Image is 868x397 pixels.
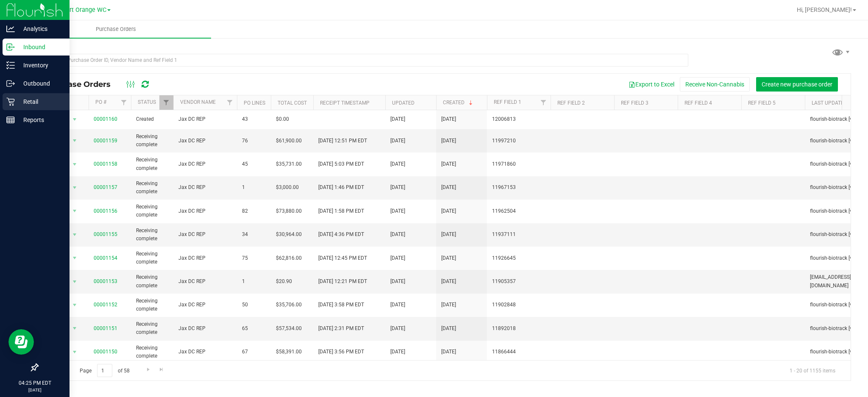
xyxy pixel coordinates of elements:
span: [DATE] [441,207,456,215]
span: $30,964.00 [276,230,302,239]
a: Created [443,100,474,105]
a: 00001160 [94,116,117,122]
span: [DATE] 1:46 PM EDT [318,183,364,192]
p: Retail [15,97,66,107]
a: Receipt Timestamp [320,100,370,106]
span: [DATE] [390,160,405,168]
span: select [70,252,80,264]
a: Vendor Name [180,99,216,105]
span: $20.90 [276,278,292,286]
span: select [70,205,80,217]
span: $3,000.00 [276,183,299,192]
span: 1 [242,278,266,286]
a: Filter [117,95,131,110]
span: Jax DC REP [178,348,232,356]
span: 1 [242,183,266,192]
span: 1 - 20 of 1155 items [783,364,842,377]
a: Ref Field 4 [684,100,712,106]
span: [DATE] [441,278,456,286]
span: 75 [242,254,266,262]
span: Hi, [PERSON_NAME]! [797,6,852,13]
span: Purchase Orders [84,25,147,33]
span: Receiving complete [136,320,168,336]
a: 00001156 [94,208,117,214]
span: Jax DC REP [178,115,232,123]
span: Receiving complete [136,203,168,219]
a: Filter [159,95,173,110]
a: 00001152 [94,302,117,308]
span: 82 [242,207,266,215]
p: Outbound [15,78,66,89]
input: 1 [97,364,112,377]
span: 11937111 [492,230,545,239]
span: select [70,322,80,334]
span: [DATE] 3:56 PM EDT [318,348,364,356]
span: Receiving complete [136,297,168,313]
span: 11971860 [492,160,545,168]
span: select [70,276,80,288]
span: Purchase Orders [44,80,119,89]
span: 67 [242,348,266,356]
span: Receiving complete [136,344,168,360]
inline-svg: Reports [6,116,15,124]
span: [DATE] [441,254,456,262]
span: $57,534.00 [276,325,302,333]
p: [DATE] [4,387,66,393]
span: [DATE] [390,183,405,192]
span: 11866444 [492,348,545,356]
span: $35,706.00 [276,301,302,309]
a: Total Cost [278,100,307,106]
span: [DATE] 12:45 PM EDT [318,254,367,262]
span: select [70,182,80,194]
span: Receiving complete [136,180,168,196]
span: select [70,158,80,170]
span: 45 [242,160,266,168]
a: 00001150 [94,349,117,355]
span: [DATE] [390,254,405,262]
span: [DATE] [390,348,405,356]
span: Jax DC REP [178,301,232,309]
span: [DATE] [441,183,456,192]
span: $73,880.00 [276,207,302,215]
a: PO Lines [244,100,265,106]
a: Status [138,99,156,105]
p: Inventory [15,60,66,70]
span: 11905357 [492,278,545,286]
span: 12006813 [492,115,545,123]
span: Page of 58 [72,364,136,377]
span: [DATE] [441,160,456,168]
span: Receiving complete [136,250,168,266]
span: [DATE] 12:21 PM EDT [318,278,367,286]
inline-svg: Inbound [6,43,15,51]
span: [DATE] 3:58 PM EDT [318,301,364,309]
span: 76 [242,137,266,145]
span: Port Orange WC [62,6,106,14]
a: 00001154 [94,255,117,261]
a: 00001159 [94,138,117,144]
span: select [70,346,80,358]
inline-svg: Analytics [6,25,15,33]
span: select [70,299,80,311]
span: 11962504 [492,207,545,215]
a: 00001155 [94,231,117,237]
span: Jax DC REP [178,183,232,192]
span: Jax DC REP [178,254,232,262]
input: Search Purchase Order ID, Vendor Name and Ref Field 1 [37,54,688,67]
span: Jax DC REP [178,325,232,333]
span: Receiving complete [136,227,168,243]
span: Create new purchase order [762,81,832,88]
span: [DATE] [390,278,405,286]
span: Jax DC REP [178,230,232,239]
span: [DATE] 12:51 PM EDT [318,137,367,145]
button: Export to Excel [623,77,680,92]
a: Go to the last page [156,364,168,375]
span: Jax DC REP [178,160,232,168]
span: Created [136,115,168,123]
span: Receiving complete [136,273,168,289]
p: Reports [15,115,66,125]
a: Filter [223,95,237,110]
span: 43 [242,115,266,123]
iframe: Resource center [8,329,34,355]
p: Inbound [15,42,66,52]
span: select [70,135,80,147]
